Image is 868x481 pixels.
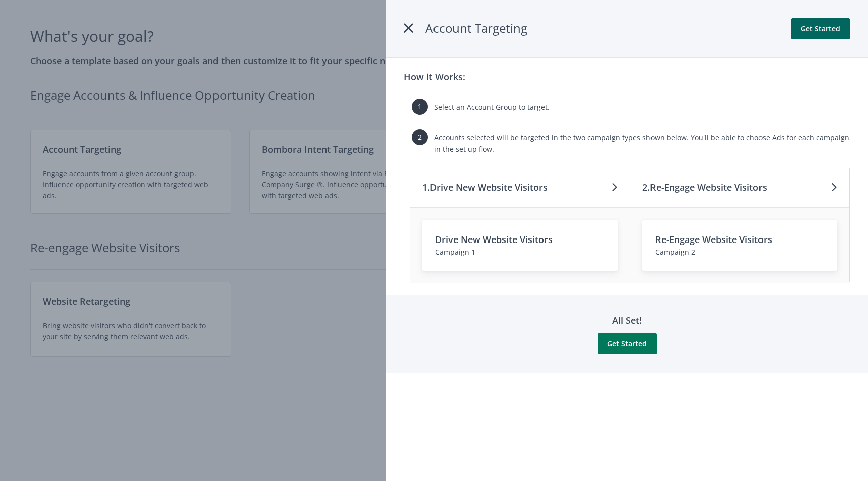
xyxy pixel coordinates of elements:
span: 1 [412,99,428,115]
h3: 2. Re-Engage Website Visitors [642,180,767,194]
span: Accounts selected will be targeted in the two campaign types shown below. You'll be able to choos... [434,133,849,153]
span: Campaign [655,247,689,257]
h3: Re-Engage Website Visitors [655,232,825,247]
h3: How it Works: [404,70,465,84]
span: Campaign [435,247,469,257]
span: Account Targeting [425,20,527,36]
h3: 1. Drive New Website Visitors [422,180,548,194]
button: Get Started [598,333,657,354]
button: Get Started [791,18,850,39]
span: 2 [412,129,428,145]
span: 2 [691,247,695,257]
h3: All Set! [598,313,657,327]
span: Select an Account Group to target. [434,102,550,112]
span: 1 [471,247,475,257]
h3: Drive New Website Visitors [435,232,605,247]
